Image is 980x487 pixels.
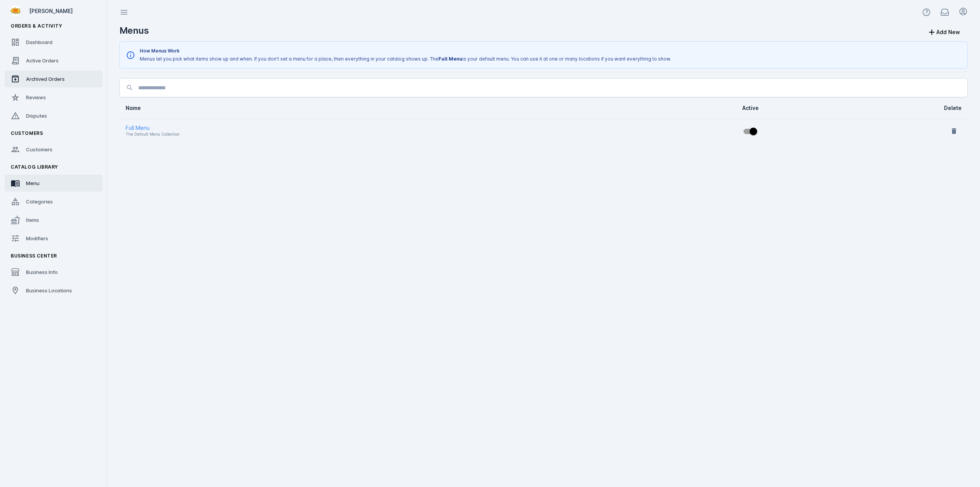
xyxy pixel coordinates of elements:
div: Delete [944,104,962,112]
p: Menus let you pick what items show up and when. If you don’t set a menu for a place, then everyth... [140,56,671,62]
a: Modifiers [5,230,103,247]
span: Business Info [26,269,58,275]
span: Items [26,217,39,223]
a: Categories [5,193,103,210]
span: Modifiers [26,235,48,241]
span: Reviews [26,94,46,100]
a: Business Locations [5,282,103,299]
div: Full Menu [126,123,563,133]
span: Active Orders [26,57,59,64]
div: Active [742,104,759,112]
a: Items [5,212,103,228]
span: Customers [11,130,43,136]
p: How Menus Work [140,48,671,54]
span: Dashboard [26,39,52,45]
a: Business Info [5,264,103,280]
span: Business Locations [26,287,72,294]
a: Reviews [5,89,103,106]
span: Categories [26,198,53,205]
span: Catalog Library [11,164,58,170]
strong: Full Menu [438,56,462,62]
a: Dashboard [5,34,103,51]
a: Menu [5,175,103,192]
a: Disputes [5,107,103,124]
a: Archived Orders [5,71,103,87]
span: Customers [26,146,52,152]
span: Business Center [11,253,57,259]
span: Orders & Activity [11,23,62,29]
h2: Menus [119,25,149,40]
div: The Default Menu Collection [126,130,563,139]
span: Disputes [26,113,47,119]
a: Active Orders [5,52,103,69]
a: Customers [5,141,103,158]
span: Menu [26,180,39,186]
button: Add New [920,25,968,40]
div: Add New [936,30,960,35]
div: [PERSON_NAME] [29,7,100,15]
div: Name [126,104,141,112]
span: Archived Orders [26,76,65,82]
